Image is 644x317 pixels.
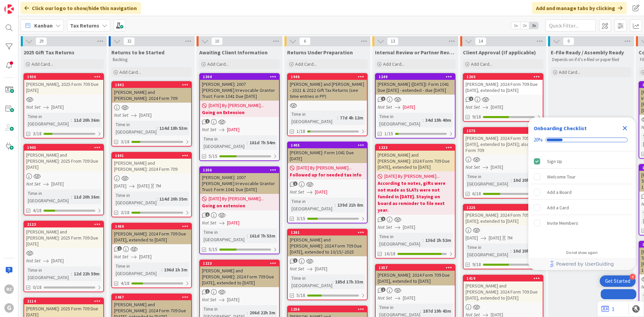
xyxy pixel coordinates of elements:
[464,128,543,155] div: 1575[PERSON_NAME]: 2024 Form 709 Due [DATE], extended to [DATE]; also 2020 Form 709
[24,74,103,95] div: 1936[PERSON_NAME], 2025 Form 709 Due [DATE]
[199,166,280,254] a: 1306[PERSON_NAME]: 2007 [PERSON_NAME] Irrevocable Grantor Trust: Form 1041 Due [DATE][DATE] By [P...
[205,289,210,294] span: 1
[26,104,41,110] i: Not Set
[379,145,455,150] div: 1233
[27,145,103,150] div: 1945
[290,110,337,125] div: Time in [GEOGRAPHIC_DATA]
[202,202,277,209] b: Going on extension
[202,220,216,226] i: Not Set
[51,180,64,188] span: [DATE]
[290,171,365,178] b: Followed up for needed tax info
[464,281,543,302] div: [PERSON_NAME] and [PERSON_NAME]: 2024 Form 709 Due [DATE], extended to [DATE]
[512,176,541,184] div: 10d 20h 13m
[466,244,511,258] div: Time in [GEOGRAPHIC_DATA]
[209,195,264,202] span: [DATE] By [PERSON_NAME]...
[71,116,72,124] span: :
[489,234,501,242] span: [DATE]
[403,104,415,111] span: [DATE]
[72,270,101,277] div: 12d 22h 59m
[288,148,367,163] div: [PERSON_NAME]: Form 1041 Due [DATE]
[26,266,71,281] div: Time in [GEOGRAPHIC_DATA]
[139,112,152,119] span: [DATE]
[24,74,103,80] div: 1936
[472,113,481,120] span: 9/18
[528,258,636,270] div: Footer
[463,49,536,56] span: Client Approval (If applicable)
[423,236,424,244] span: :
[467,205,543,210] div: 1225
[511,22,520,29] span: 1x
[376,74,455,80] div: 1249
[463,204,543,269] a: 1225[PERSON_NAME]: 2024 Form 709 Due [DATE]; extended to [DATE][DATE][DATE]7MTime in [GEOGRAPHIC_...
[115,295,191,300] div: 1467
[24,298,103,304] div: 2114
[338,114,365,121] div: 77d 4h 12m
[24,80,103,95] div: [PERSON_NAME], 2025 Form 709 Due [DATE]
[375,73,455,139] a: 1249[PERSON_NAME] ([DATE]): Form 1041 Due [DATE] - extended - due [DATE]Not Set[DATE]Time in [GEO...
[200,167,279,173] div: 1306
[121,138,129,145] span: 3/18
[511,247,512,255] span: :
[72,193,101,201] div: 11d 20h 36m
[27,74,103,79] div: 1936
[4,303,14,313] div: G
[24,145,103,171] div: 1945[PERSON_NAME] and [PERSON_NAME]: 2025 From 709 Due [DATE]
[381,287,385,292] span: 1
[545,19,596,32] input: Quick Filter...
[111,223,192,288] a: 1469[PERSON_NAME]: 2024 Form 709 Due [DATE], extended to [DATE]Not Set[DATE]Time in [GEOGRAPHIC_D...
[472,190,481,197] span: 6/18
[288,229,367,256] div: 1261[PERSON_NAME] and [PERSON_NAME]: 2024 Form 709 Due [DATE], extended to 10/15/-2025
[227,296,239,303] span: [DATE]
[51,257,64,264] span: [DATE]
[376,271,455,285] div: [PERSON_NAME]: 2024 Form 709 Due [DATE], extended to [DATE]
[384,130,393,137] span: 1/15
[297,292,305,299] span: 5/18
[209,246,217,253] span: 5/15
[534,137,543,143] div: 20%
[423,116,424,124] span: :
[375,144,455,259] a: 1233[PERSON_NAME] and [PERSON_NAME]: 2024 Form 709 Due [DATE], extended to [DATE][DATE] By [PERSO...
[112,153,191,173] div: 1841[PERSON_NAME] and [PERSON_NAME]: 2024 Form 709
[20,2,141,14] div: Click our logo to show/hide this navigation
[475,37,486,45] span: 14
[137,182,150,190] span: [DATE]
[469,97,473,101] span: 1
[290,274,332,289] div: Time in [GEOGRAPHIC_DATA]
[534,124,587,132] div: Onboarding Checklist
[202,135,247,150] div: Time in [GEOGRAPHIC_DATA]
[202,297,216,303] i: Not Set
[111,152,192,217] a: 1841[PERSON_NAME] and [PERSON_NAME]: 2024 Form 709[DATE][DATE]7MTime in [GEOGRAPHIC_DATA]:114d 20...
[384,250,395,257] span: 16/18
[24,221,103,227] div: 2123
[466,173,511,188] div: Time in [GEOGRAPHIC_DATA]
[467,128,543,133] div: 1575
[605,278,630,284] div: Get Started
[288,235,367,256] div: [PERSON_NAME] and [PERSON_NAME]: 2024 Form 709 Due [DATE], extended to 10/15/-2025
[70,22,99,29] b: Tax Returns
[491,104,503,111] span: [DATE]
[115,153,191,158] div: 1841
[384,173,439,180] span: [DATE] By [PERSON_NAME]...
[376,265,455,285] div: 1357[PERSON_NAME]: 2024 Form 709 Due [DATE], extended to [DATE]
[155,182,161,190] div: 7M
[288,306,367,312] div: 1256
[114,192,157,206] div: Time in [GEOGRAPHIC_DATA]
[288,142,367,148] div: 1405
[464,80,543,95] div: [PERSON_NAME]: 2024 Form 709 Due [DATE], extended to [DATE]
[547,204,569,212] div: Add a Card
[381,97,385,101] span: 1
[424,236,453,244] div: 136d 2h 52m
[32,61,53,67] span: Add Card...
[157,124,158,132] span: :
[200,74,279,80] div: 1304
[559,69,580,75] span: Add Card...
[297,164,352,171] span: [DATE] By [PERSON_NAME]...
[464,128,543,134] div: 1575
[203,261,279,266] div: 1223
[71,193,72,201] span: :
[205,212,210,217] span: 1
[563,37,574,45] span: 0
[248,139,277,146] div: 161d 7h 54m
[287,229,368,300] a: 1261[PERSON_NAME] and [PERSON_NAME]: 2024 Form 709 Due [DATE], extended to 10/15/-2025Not Set[DAT...
[202,228,247,243] div: Time in [GEOGRAPHIC_DATA]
